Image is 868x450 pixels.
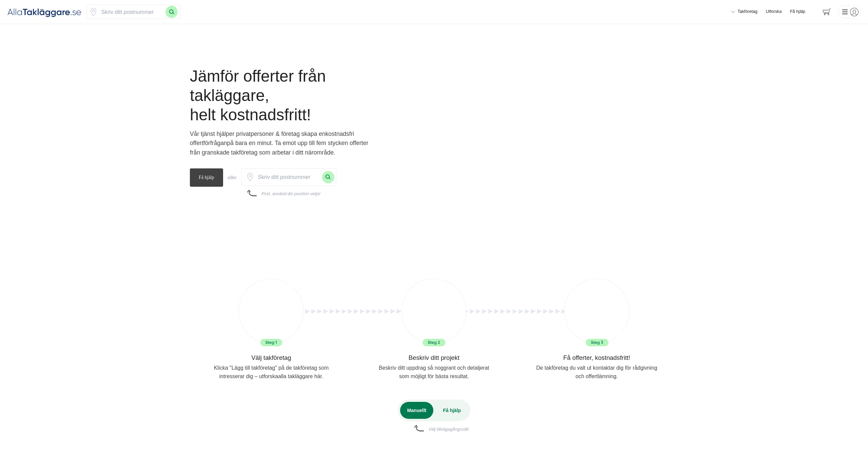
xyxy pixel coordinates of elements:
span: Få hjälp [790,9,805,15]
div: Manuellt [400,402,434,419]
input: Skriv ditt postnummer [254,170,322,184]
span: Klicka för att använda din position. [246,173,254,181]
a: alla takläggare här [278,373,322,379]
button: Sök med postnummer [165,6,178,18]
h4: Välj takföretag [190,353,353,364]
p: Vår tjänst hjälper privatpersoner & företag skapa en på bara en minut. Ta emot upp till fem styck... [190,129,369,160]
span: Få hjälp [190,168,223,187]
p: Beskriv ditt uppdrag så noggrant och detaljerat som möjligt för bästa resultat. [377,364,491,381]
h4: Beskriv ditt projekt [353,353,515,364]
svg: Pin / Karta [89,8,98,16]
div: eller [228,174,237,181]
div: Psst, använd din position vetja! [261,191,320,197]
a: Utforska [766,9,782,15]
input: Skriv ditt postnummer [98,5,165,19]
h4: Få offerter, kostnadsfritt! [515,353,678,364]
span: navigation-cart [818,6,836,18]
svg: Pin / Karta [246,173,254,181]
div: Välj tillvägagångssätt [429,427,469,433]
h1: Jämför offerter från takläggare, helt kostnadsfritt! [190,67,389,129]
p: De takföretag du valt ut kontaktar dig för rådgivning och offertlämning. [532,364,662,381]
span: Klicka för att använda din position. [89,8,98,16]
p: Klicka "Lägg till takföretag" på de takföretag som intresserar dig – utforska . [206,364,336,381]
div: Få hjälp [436,402,468,419]
span: Takföretag [737,9,757,15]
img: Alla Takläggare [7,6,82,18]
button: Sök med postnummer [322,171,334,183]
